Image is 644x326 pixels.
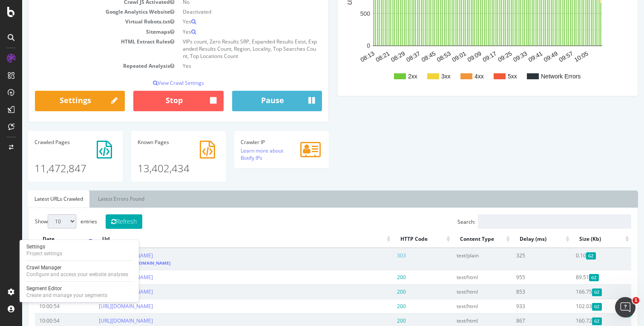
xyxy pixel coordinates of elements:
text: 09:17 [459,50,476,63]
button: Refresh [83,214,120,229]
text: 5xx [486,73,495,80]
text: 08:13 [337,50,354,63]
text: 0 [345,43,348,49]
text: 09:09 [444,50,460,63]
div: Segment Editor [26,285,107,292]
td: 0.10 [549,248,609,270]
a: [URL][DOMAIN_NAME] [77,288,131,295]
td: Yes [156,61,300,71]
span: 200 [375,288,384,295]
text: 09:57 [536,50,552,63]
td: 89.51 [549,270,609,284]
span: 303 [375,252,384,259]
text: 09:41 [505,50,522,63]
td: Google Analytics Website [13,7,156,17]
td: text/html [430,284,490,299]
text: 08:37 [383,50,400,63]
a: Segment EditorCreate and manage your segments [23,284,135,300]
th: Date: activate to sort column ascending [13,231,72,248]
small: redirects to [77,260,148,266]
td: Virtual Robots.txt [13,17,156,26]
text: 500 [338,10,348,17]
h4: Crawler IP [218,139,300,145]
text: 08:29 [368,50,384,63]
th: Delay (ms): activate to sort column ascending [490,231,549,248]
span: Gzipped Content [567,274,577,281]
span: 200 [375,317,384,324]
a: [URL][DOMAIN_NAME] [77,252,131,259]
button: Pause [210,91,300,111]
td: 102.03 [549,299,609,313]
span: 200 [375,274,384,281]
p: View Crawl Settings [13,79,300,87]
td: 933 [490,299,549,313]
input: Search: [456,214,609,229]
th: HTTP Code: activate to sort column ascending [371,231,430,248]
text: 2xx [386,73,395,80]
span: Gzipped Content [564,252,574,260]
td: 10:00:54 [13,270,72,284]
span: 200 [375,303,384,310]
td: Yes [156,27,300,37]
td: 10:00:54 [13,284,72,299]
text: 08:45 [398,50,415,63]
text: 3xx [419,73,428,80]
td: Sitemaps [13,27,156,37]
td: 955 [490,270,549,284]
text: 08:53 [414,50,430,63]
span: Gzipped Content [570,303,580,310]
a: [URL][DOMAIN_NAME] [77,274,131,281]
span: 1 [632,297,639,304]
td: Yes [156,17,300,26]
a: [URL][DOMAIN_NAME] [77,303,131,310]
text: 09:49 [520,50,537,63]
text: 09:01 [429,50,446,63]
td: 10:00:54 [13,248,72,270]
td: Repeated Analysis [13,61,156,71]
a: Crawl ManagerConfigure and access your website analyses [23,263,135,279]
td: 853 [490,284,549,299]
td: text/html [430,299,490,313]
a: Latest Errors Found [69,190,129,208]
text: 08:21 [352,50,369,63]
div: Crawl Manager [26,264,128,271]
th: Size (Kb): activate to sort column ascending [549,231,609,248]
td: VIPs count, Zero Results SRP, Expanded Results Exist, Expanded Results Count, Region, Locality, T... [156,37,300,61]
button: Stop [111,91,201,111]
a: [URL][DOMAIN_NAME] [77,317,131,324]
a: Settings [13,91,103,111]
td: 10:00:54 [13,299,72,313]
text: 4xx [452,73,462,80]
a: [URL][DOMAIN_NAME] [101,260,148,266]
div: Project settings [26,250,62,257]
th: Content Type: activate to sort column ascending [430,231,490,248]
td: text/plain [430,248,490,270]
label: Show entries [13,214,75,228]
td: Deactivated [156,7,300,17]
td: 166.75 [549,284,609,299]
span: Gzipped Content [570,288,580,296]
td: text/html [430,270,490,284]
div: Configure and access your website analyses [26,271,128,278]
h4: Pages Known [115,139,197,145]
span: Gzipped Content [570,317,580,325]
text: 10:05 [551,50,567,63]
th: Url: activate to sort column ascending [72,231,371,248]
div: Create and manage your segments [26,292,107,299]
td: 325 [490,248,549,270]
text: 09:25 [474,50,491,63]
a: Learn more about Botify IPs [218,147,261,162]
div: Settings [26,243,62,250]
a: Latest URLs Crawled [6,190,67,208]
text: Network Errors [519,73,558,80]
iframe: Intercom live chat [615,297,635,317]
label: Search: [435,214,609,229]
select: Showentries [26,214,54,228]
p: 11,472,847 [12,147,94,176]
text: 09:33 [490,50,506,63]
td: HTML Extract Rules [13,37,156,61]
h4: Pages Crawled [12,139,94,145]
a: SettingsProject settings [23,242,135,258]
p: 13,402,434 [115,147,197,176]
